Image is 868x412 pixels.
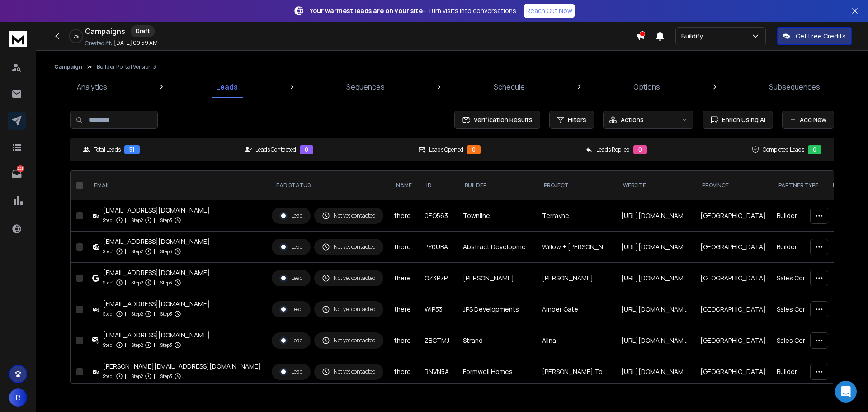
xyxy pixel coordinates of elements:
[103,216,114,225] p: Step 1
[616,356,695,388] td: [URL][DOMAIN_NAME][PERSON_NAME]
[616,171,695,200] th: website
[458,200,537,232] td: Townline
[458,325,537,356] td: Strand
[9,388,27,407] button: R
[103,331,210,340] div: [EMAIL_ADDRESS][DOMAIN_NAME]
[160,216,172,225] p: Step 3
[524,4,575,18] a: Reach Out Now
[763,146,804,153] p: Completed Leads
[310,6,423,15] strong: Your warmest leads are on your site
[154,216,155,225] p: |
[160,341,172,350] p: Step 3
[322,368,376,376] div: Not yet contacted
[771,325,826,356] td: Sales Comp
[621,115,644,124] p: Actions
[77,81,107,92] p: Analytics
[132,341,143,350] p: Step 2
[429,146,463,153] p: Leads Opened
[132,372,143,381] p: Step 2
[103,278,114,287] p: Step 1
[777,27,852,45] button: Get Free Credits
[103,268,210,277] div: [EMAIL_ADDRESS][DOMAIN_NAME]
[255,146,296,153] p: Leads Contacted
[125,372,126,381] p: |
[279,274,303,282] div: Lead
[695,232,771,263] td: [GEOGRAPHIC_DATA]
[266,171,389,200] th: LEAD STATUS
[419,263,458,294] td: QZ3P7P
[782,111,834,129] button: Add New
[526,6,572,15] p: Reach Out Now
[616,232,695,263] td: [URL][DOMAIN_NAME][PERSON_NAME]
[771,200,826,232] td: Builder
[718,115,765,124] span: Enrich Using AI
[633,145,647,154] div: 0
[796,32,846,41] p: Get Free Credits
[695,171,771,200] th: Province
[322,274,376,282] div: Not yet contacted
[458,356,537,388] td: Formwell Homes
[389,356,419,388] td: there
[103,206,210,215] div: [EMAIL_ADDRESS][DOMAIN_NAME]
[419,232,458,263] td: PY0UBA
[616,200,695,232] td: [URL][DOMAIN_NAME]
[628,76,665,98] a: Options
[310,6,516,15] p: – Turn visits into conversations
[695,294,771,325] td: [GEOGRAPHIC_DATA]
[125,341,126,350] p: |
[458,263,537,294] td: [PERSON_NAME]
[17,165,24,172] p: 441
[279,243,303,251] div: Lead
[103,237,210,246] div: [EMAIL_ADDRESS][DOMAIN_NAME]
[154,341,155,350] p: |
[124,145,140,154] div: 51
[154,278,155,287] p: |
[279,336,303,345] div: Lead
[596,146,630,153] p: Leads Replied
[114,39,158,47] p: [DATE] 09:59 AM
[103,309,114,318] p: Step 1
[125,309,126,318] p: |
[771,232,826,263] td: Builder
[322,243,376,251] div: Not yet contacted
[103,372,114,381] p: Step 1
[132,278,143,287] p: Step 2
[211,76,243,98] a: Leads
[389,232,419,263] td: there
[494,81,525,92] p: Schedule
[94,146,121,153] p: Total Leads
[703,111,773,129] button: Enrich Using AI
[616,325,695,356] td: [URL][DOMAIN_NAME]
[537,232,616,263] td: Willow + [PERSON_NAME]
[458,232,537,263] td: Abstract Developments
[160,278,172,287] p: Step 3
[488,76,530,98] a: Schedule
[87,171,266,200] th: EMAIL
[216,81,238,92] p: Leads
[341,76,390,98] a: Sequences
[695,356,771,388] td: [GEOGRAPHIC_DATA]
[771,294,826,325] td: Sales Comp
[160,247,172,256] p: Step 3
[279,305,303,313] div: Lead
[389,325,419,356] td: there
[771,356,826,388] td: Builder
[470,115,533,124] span: Verification Results
[322,212,376,220] div: Not yet contacted
[389,294,419,325] td: there
[346,81,385,92] p: Sequences
[132,309,143,318] p: Step 2
[300,145,313,154] div: 0
[419,171,458,200] th: ID
[549,111,594,129] button: Filters
[389,171,419,200] th: NAME
[389,263,419,294] td: there
[537,356,616,388] td: [PERSON_NAME] Townhomes
[125,216,126,225] p: |
[103,362,261,371] div: [PERSON_NAME][EMAIL_ADDRESS][DOMAIN_NAME]
[835,381,857,403] div: Open Intercom Messenger
[568,115,586,124] span: Filters
[419,356,458,388] td: RNVN5A
[616,294,695,325] td: [URL][DOMAIN_NAME]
